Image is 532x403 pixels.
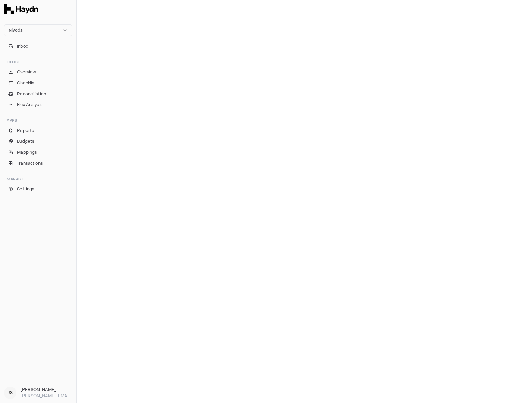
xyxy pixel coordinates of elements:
[17,43,28,49] span: Inbox
[4,126,72,135] a: Reports
[4,89,72,99] a: Reconciliation
[4,115,72,126] div: Apps
[4,24,72,36] button: Nivoda
[4,67,72,77] a: Overview
[4,387,16,399] span: JS
[17,149,37,155] span: Mappings
[20,393,72,399] p: [PERSON_NAME][EMAIL_ADDRESS][DOMAIN_NAME]
[20,387,72,393] h3: [PERSON_NAME]
[9,28,23,33] span: Nivoda
[4,78,72,88] a: Checklist
[4,41,72,51] button: Inbox
[17,91,46,97] span: Reconciliation
[4,137,72,146] a: Budgets
[17,80,36,86] span: Checklist
[17,160,43,166] span: Transactions
[4,148,72,157] a: Mappings
[4,184,72,194] a: Settings
[17,128,34,134] span: Reports
[4,158,72,168] a: Transactions
[17,138,34,145] span: Budgets
[17,102,43,108] span: Flux Analysis
[4,56,72,67] div: Close
[4,4,38,14] img: Haydn Logo
[17,69,36,75] span: Overview
[17,186,34,192] span: Settings
[4,173,72,184] div: Manage
[4,100,72,110] a: Flux Analysis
